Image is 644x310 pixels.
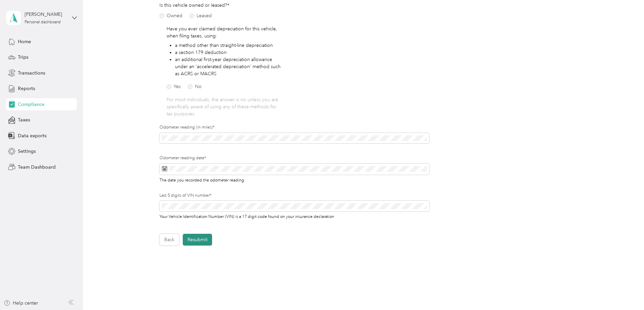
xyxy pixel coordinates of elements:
[159,193,429,199] label: Last 5 digits of VIN number*
[18,54,28,61] span: Trips
[167,96,284,117] p: For most individuals, the answer is no unless you are specifically aware of using any of these me...
[159,155,429,161] label: Odometer reading date*
[18,148,36,155] span: Settings
[25,20,61,24] div: Personal dashboard
[159,234,179,246] button: Back
[183,234,212,246] button: Resubmit
[167,84,181,89] label: Yes
[25,11,67,18] div: [PERSON_NAME]
[4,300,38,307] button: Help center
[159,176,244,183] span: The date you recorded the odometer reading
[159,213,334,219] span: Your Vehicle Identification Number (VIN) is a 17 digit code found on your insurance declaration
[189,13,212,18] label: Leased
[18,164,56,171] span: Team Dashboard
[18,85,35,92] span: Reports
[18,101,45,108] span: Compliance
[18,69,45,77] span: Transactions
[188,84,202,89] label: No
[159,2,247,9] p: Is this vehicle owned or leased?*
[175,42,284,49] li: a method other than straight-line depreciation
[167,25,284,39] p: Have you ever claimed depreciation for this vehicle, when filing taxes, using:
[175,56,284,77] li: an additional first-year depreciation allowance under an 'accelerated depreciation' method such a...
[18,116,30,123] span: Taxes
[159,124,429,131] label: Odometer reading (in miles)*
[606,272,644,310] iframe: Everlance-gr Chat Button Frame
[159,13,182,18] label: Owned
[18,38,31,45] span: Home
[175,49,284,56] li: a section 179 deduction
[18,132,47,139] span: Data exports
